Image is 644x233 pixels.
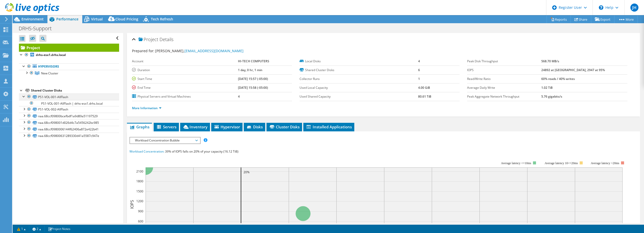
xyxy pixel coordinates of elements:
[418,94,431,99] b: 80.61 TiB
[56,17,78,21] span: Performance
[300,94,418,99] label: Used Shared Capacity
[214,124,240,129] span: Hypervisor
[591,15,614,23] a: Export
[184,48,244,53] a: [EMAIL_ADDRESS][DOMAIN_NAME]
[132,106,162,110] a: More Information
[244,170,250,174] text: 20%
[238,94,240,99] b: 4
[136,179,143,183] text: 1800
[418,59,420,63] b: 4
[132,76,238,81] label: Start Time
[300,76,418,81] label: Collector Runs
[129,200,135,209] text: IOPS
[132,85,238,90] label: End Time
[155,48,244,53] span: [PERSON_NAME],
[19,70,119,76] a: New Cluster
[132,68,238,73] label: Duration
[16,26,60,31] h1: DRHS-Support
[246,124,263,129] span: Disks
[19,126,119,132] a: naa.68ccf0980006144f62406a872e422b41
[14,226,29,232] a: 1
[467,76,541,81] label: Read/Write Ratio
[599,5,603,10] svg: \n
[238,68,262,72] b: 1 day, 0 hr, 1 min
[136,199,143,203] text: 1200
[151,17,173,21] span: Tech Refresh
[19,94,119,100] a: PS1-VOL-001-AllFlash
[136,169,143,173] text: 2100
[19,100,119,107] a: PS1-VOL-001-AllFlash | drhs-esx1.drhs.local
[132,137,197,143] span: Workload Concentration Bubble
[21,17,44,21] span: Environment
[41,71,58,75] span: New Cluster
[467,59,541,64] label: Peak Disk Throughput
[269,124,300,129] span: Cluster Disks
[418,77,420,81] b: 1
[156,124,176,129] span: Servers
[138,209,143,213] text: 900
[19,52,119,58] a: drhs-esx1.drhs.local
[132,94,238,99] label: Physical Servers and Virtual Machines
[541,68,605,72] b: 24892 at [GEOGRAPHIC_DATA], 2947 at 95%
[19,113,119,119] a: naa.68ccf09800bcefbdf1a9d89a51197529
[165,149,238,154] span: 39% of IOPS falls on 20% of your capacity (16.12 TiB)
[136,189,143,193] text: 1500
[614,15,638,23] a: More
[238,59,269,63] b: HI-TECH COMPUTERS
[19,106,119,113] a: PS1-VOL-002-AllFlash
[467,85,541,90] label: Average Daily Write
[132,48,154,53] label: Prepared for:
[418,68,420,72] b: 6
[630,4,638,12] span: JH
[115,17,138,21] span: Cloud Pricing
[19,44,119,52] a: Project
[36,53,66,57] b: drhs-esx1.drhs.local
[129,149,164,154] span: Workload Concentration:
[300,68,418,73] label: Shared Cluster Disks
[591,161,619,165] text: Average latency >20ms
[571,15,591,23] a: Share
[541,77,575,81] b: 60% reads / 40% writes
[139,37,158,42] span: Project
[306,124,352,129] span: Installed Applications
[545,161,578,165] tspan: Average latency 10<=20ms
[159,36,173,42] span: Details
[300,85,418,90] label: Used Local Capacity
[541,85,553,90] b: 1.02 TiB
[238,85,268,90] b: [DATE] 15:58 (-05:00)
[129,124,149,129] span: Graphs
[19,63,119,70] a: Hypervisors
[541,94,562,99] b: 5.76 gigabits/s
[29,226,45,232] a: 2
[467,94,541,99] label: Peak Aggregate Network Throughput
[418,85,430,90] b: 4.00 GiB
[300,59,418,64] label: Local Disks
[467,68,541,73] label: IOPS
[547,15,571,23] a: Reports
[138,219,143,223] text: 600
[541,59,559,63] b: 568.70 MB/s
[132,59,238,64] label: Account
[19,119,119,126] a: naa.68ccf098001d026d4c7a5456242bc985
[183,124,207,129] span: Inventory
[44,226,74,232] a: Project Notes
[501,161,531,165] tspan: Average latency <=10ms
[31,88,119,94] div: Shared Cluster Disks
[238,77,268,81] b: [DATE] 15:57 (-05:00)
[19,133,119,139] a: naa.68ccf09800631289330d41a5587c947e
[91,17,103,21] span: Virtual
